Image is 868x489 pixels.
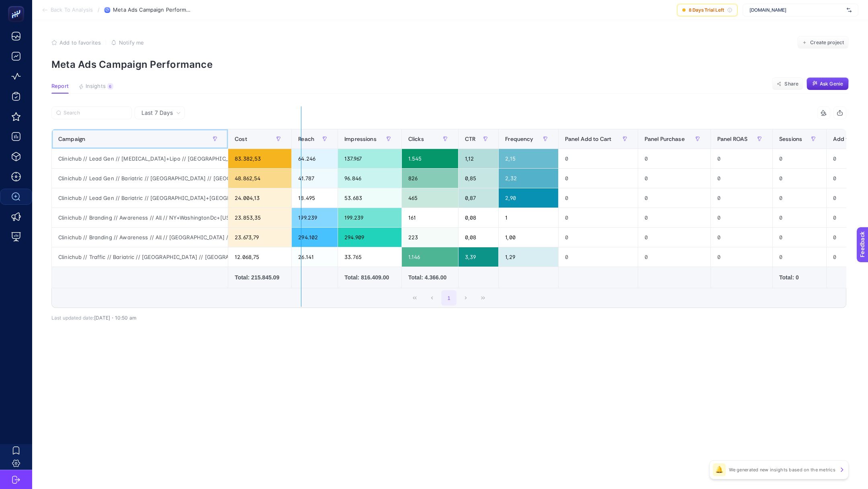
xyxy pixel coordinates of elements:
[711,228,772,247] div: 0
[402,188,458,208] div: 465
[779,136,802,142] span: Sessions
[338,188,401,208] div: 53.683
[228,247,291,267] div: 12.068,75
[59,39,101,46] span: Add to favorites
[402,149,458,168] div: 1.545
[638,228,710,247] div: 0
[459,188,498,208] div: 0,87
[499,188,558,208] div: 2,90
[51,39,101,46] button: Add to favorites
[408,136,424,142] span: Clicks
[228,188,291,208] div: 24.004,13
[338,208,401,227] div: 199.239
[51,59,849,70] p: Meta Ads Campaign Performance
[5,2,31,9] span: Feedback
[402,169,458,188] div: 826
[559,247,638,267] div: 0
[292,208,338,227] div: 199.239
[499,228,558,247] div: 1,00
[228,149,291,168] div: 83.382,53
[235,273,285,281] div: Total: 215.845.09
[51,315,94,321] span: Last updated date:
[338,149,401,168] div: 137.967
[228,169,291,188] div: 48.862,54
[773,247,826,267] div: 0
[113,7,193,13] span: Meta Ads Campaign Performance
[344,273,395,281] div: Total: 816.409.00
[784,81,798,87] span: Share
[820,81,843,87] span: Ask Genie
[52,188,228,208] div: Clinichub // Lead Gen // Bariatric // [GEOGRAPHIC_DATA]+[GEOGRAPHIC_DATA]+[GEOGRAPHIC_DATA] Eylül...
[235,136,247,142] span: Cost
[638,188,710,208] div: 0
[292,188,338,208] div: 18.495
[559,169,638,188] div: 0
[711,208,772,227] div: 0
[111,39,144,46] button: Notify me
[459,247,498,267] div: 3,39
[338,247,401,267] div: 33.765
[711,188,772,208] div: 0
[402,247,458,267] div: 1.146
[499,247,558,267] div: 1,29
[51,83,69,90] span: Report
[565,136,611,142] span: Panel Add to Cart
[499,208,558,227] div: 1
[638,247,710,267] div: 0
[749,7,843,13] span: [DOMAIN_NAME]
[638,208,710,227] div: 0
[711,149,772,168] div: 0
[63,110,127,116] input: Search
[459,228,498,247] div: 0,08
[402,228,458,247] div: 223
[52,208,228,227] div: Clinichub // Branding // Awareness // All // NY+WashingtonDc+[US_STATE] // Always On
[228,208,291,227] div: 23.853,35
[772,77,803,90] button: Share
[298,136,314,142] span: Reach
[559,188,638,208] div: 0
[499,149,558,168] div: 2,15
[833,136,867,142] span: Add to Carts
[292,149,338,168] div: 64.246
[505,136,533,142] span: Frequency
[338,228,401,247] div: 294.909
[292,247,338,267] div: 26.141
[465,136,475,142] span: CTR
[52,149,228,168] div: Clinichub // Lead Gen // [MEDICAL_DATA]+Lipo // [GEOGRAPHIC_DATA] // [GEOGRAPHIC_DATA] [GEOGRAPHI...
[52,169,228,188] div: Clinichub // Lead Gen // Bariatric // [GEOGRAPHIC_DATA] // [GEOGRAPHIC_DATA] [GEOGRAPHIC_DATA]+[G...
[779,273,820,281] div: Total: 0
[58,136,85,142] span: Campaign
[51,119,846,321] div: Last 7 Days
[797,36,849,49] button: Create project
[94,315,136,321] span: [DATE]・10:50 am
[773,169,826,188] div: 0
[847,6,852,14] img: svg%3e
[559,149,638,168] div: 0
[638,169,710,188] div: 0
[717,136,747,142] span: Panel ROAS
[559,208,638,227] div: 0
[810,39,844,46] span: Create project
[559,228,638,247] div: 0
[98,6,100,13] span: /
[107,83,113,90] div: 6
[773,188,826,208] div: 0
[338,169,401,188] div: 96.846
[292,228,338,247] div: 294.102
[711,169,772,188] div: 0
[52,247,228,267] div: Clinichub // Traffic // Bariatric // [GEOGRAPHIC_DATA] // [GEOGRAPHIC_DATA] // Eylül 2025
[228,228,291,247] div: 23.673,79
[86,83,106,90] span: Insights
[52,228,228,247] div: Clinichub // Branding // Awareness // All // [GEOGRAPHIC_DATA] // [GEOGRAPHIC_DATA] // Always On
[441,290,457,306] button: 1
[773,149,826,168] div: 0
[638,149,710,168] div: 0
[459,149,498,168] div: 1,12
[499,169,558,188] div: 2,32
[645,136,685,142] span: Panel Purchase
[459,169,498,188] div: 0,85
[51,7,93,13] span: Back To Analysis
[408,273,452,281] div: Total: 4.366.00
[344,136,377,142] span: Impressions
[689,7,724,13] span: 8 Days Trial Left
